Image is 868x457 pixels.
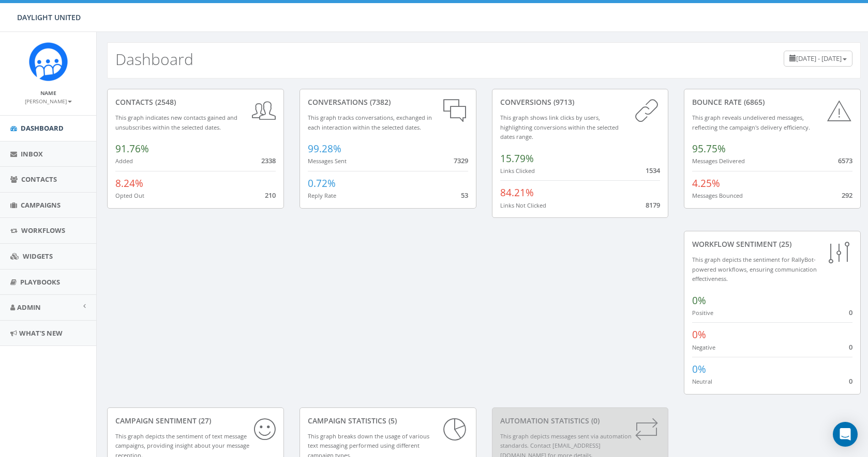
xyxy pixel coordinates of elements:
[692,97,852,107] div: Bounce Rate
[40,89,56,97] small: Name
[500,201,546,209] small: Links Not Clicked
[115,192,144,199] small: Opted Out
[742,97,765,107] span: (6865)
[386,416,397,426] span: (5)
[500,416,661,426] div: Automation Statistics
[25,96,72,105] a: [PERSON_NAME]
[500,186,534,199] span: 84.21%
[849,342,852,352] span: 0
[838,156,852,165] span: 6573
[25,98,72,105] small: [PERSON_NAME]
[692,363,706,376] span: 0%
[21,200,61,210] span: Campaigns
[646,200,660,210] span: 8179
[500,114,619,140] small: This graph shows link clicks by users, highlighting conversions within the selected dates range.
[368,97,391,107] span: (7382)
[115,114,237,131] small: This graph indicates new contacts gained and unsubscribes within the selected dates.
[692,309,713,317] small: Positive
[23,251,53,261] span: Widgets
[692,377,712,385] small: Neutral
[29,42,68,81] img: Rally_Corp_Icon.png
[454,156,468,165] span: 7329
[500,152,534,165] span: 15.79%
[115,177,143,190] span: 8.24%
[115,51,193,68] h2: Dashboard
[692,177,720,190] span: 4.25%
[500,97,661,107] div: conversions
[692,328,706,341] span: 0%
[692,114,810,131] small: This graph reveals undelivered messages, reflecting the campaign's delivery efficiency.
[115,142,149,155] span: 91.76%
[265,191,276,200] span: 210
[551,97,574,107] span: (9713)
[21,149,43,159] span: Inbox
[17,303,41,312] span: Admin
[833,422,858,447] div: Open Intercom Messenger
[115,416,276,426] div: Campaign Sentiment
[115,157,133,165] small: Added
[692,256,817,282] small: This graph depicts the sentiment for RallyBot-powered workflows, ensuring communication effective...
[692,239,852,249] div: Workflow Sentiment
[308,177,336,190] span: 0.72%
[21,123,64,133] span: Dashboard
[308,157,347,165] small: Messages Sent
[261,156,276,165] span: 2338
[646,166,660,175] span: 1534
[842,191,852,200] span: 292
[19,328,63,338] span: What's New
[692,192,743,199] small: Messages Bounced
[308,97,468,107] div: conversations
[500,167,535,175] small: Links Clicked
[849,308,852,317] span: 0
[115,97,276,107] div: contacts
[777,239,791,249] span: (25)
[461,191,468,200] span: 53
[20,277,60,287] span: Playbooks
[17,12,81,22] span: DAYLIGHT UNITED
[21,226,65,235] span: Workflows
[197,416,211,426] span: (27)
[849,376,852,386] span: 0
[692,157,745,165] small: Messages Delivered
[796,54,842,63] span: [DATE] - [DATE]
[692,294,706,307] span: 0%
[308,192,336,199] small: Reply Rate
[308,142,341,155] span: 99.28%
[692,142,726,155] span: 95.75%
[21,175,57,184] span: Contacts
[692,343,715,351] small: Negative
[153,97,176,107] span: (2548)
[308,416,468,426] div: Campaign Statistics
[308,114,432,131] small: This graph tracks conversations, exchanged in each interaction within the selected dates.
[589,416,600,426] span: (0)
